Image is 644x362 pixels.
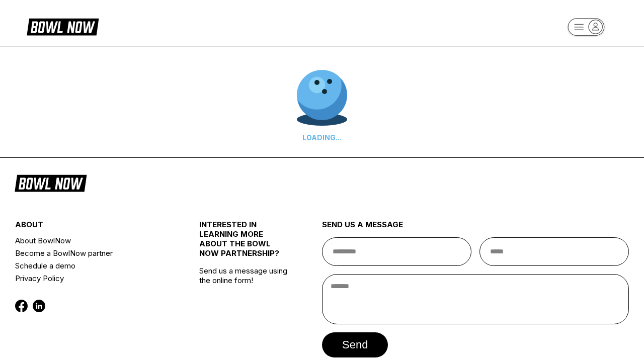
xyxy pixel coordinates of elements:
[322,332,388,357] button: send
[199,220,291,266] div: INTERESTED IN LEARNING MORE ABOUT THE BOWL NOW PARTNERSHIP?
[15,234,169,247] a: About BowlNow
[322,220,629,237] div: send us a message
[15,220,169,234] div: about
[297,133,347,142] div: LOADING...
[15,247,169,259] a: Become a BowlNow partner
[15,259,169,272] a: Schedule a demo
[15,272,169,285] a: Privacy Policy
